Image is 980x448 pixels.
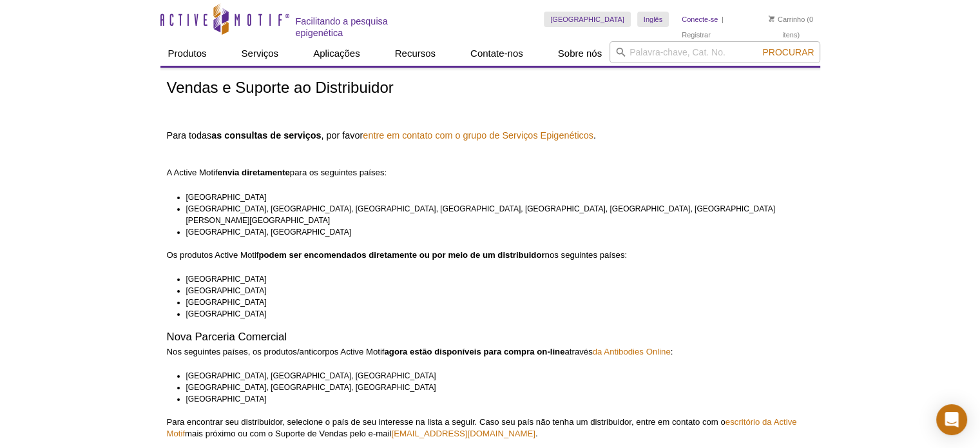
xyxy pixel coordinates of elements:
font: [GEOGRAPHIC_DATA], [GEOGRAPHIC_DATA], [GEOGRAPHIC_DATA] [186,371,436,380]
a: Sobre nós [550,41,610,66]
a: Registrar [682,30,711,39]
font: . [535,429,538,438]
font: Vendas e Suporte ao Distribuidor [167,79,394,96]
font: Registrar [682,31,711,39]
font: podem ser encomendados diretamente ou por meio de um distribuidor [258,250,544,260]
font: [GEOGRAPHIC_DATA] [186,275,267,284]
a: Carrinho [769,15,805,24]
a: Produtos [160,41,215,66]
a: Recursos [387,41,443,66]
font: A Active Motif [167,168,218,177]
font: entre em contato com o grupo de Serviços Epigenéticos [363,130,593,141]
font: Conecte-se [682,15,718,23]
a: da Antibodies Online [593,347,671,356]
font: Para todas [167,130,212,141]
a: Aplicações [305,41,368,66]
a: Serviços [234,41,287,66]
a: [EMAIL_ADDRESS][DOMAIN_NAME] [391,429,535,438]
font: [GEOGRAPHIC_DATA], [GEOGRAPHIC_DATA] [186,228,352,237]
font: [GEOGRAPHIC_DATA] [186,286,267,295]
a: Contate-nos [463,41,531,66]
font: Aplicações [313,48,360,59]
img: Seu carrinho [769,15,774,22]
div: Open Intercom Messenger [936,404,967,435]
font: Facilitando a pesquisa epigenética [296,16,388,38]
font: através [564,347,592,356]
font: Inglês [644,15,662,23]
a: entre em contato com o grupo de Serviços Epigenéticos [363,130,593,141]
button: Procurar [758,46,818,58]
font: [GEOGRAPHIC_DATA], [GEOGRAPHIC_DATA], [GEOGRAPHIC_DATA], [GEOGRAPHIC_DATA], [GEOGRAPHIC_DATA], [G... [186,204,775,225]
font: [GEOGRAPHIC_DATA], [GEOGRAPHIC_DATA], [GEOGRAPHIC_DATA] [186,383,436,392]
font: as consultas de serviços [211,130,321,141]
font: [GEOGRAPHIC_DATA] [550,15,624,23]
font: Nos seguintes países, os produtos/anticorpos Active Motif [167,347,385,356]
font: mais próximo ou com o Suporte de Vendas pelo e-mail [185,429,391,438]
font: [GEOGRAPHIC_DATA] [186,309,267,318]
font: [GEOGRAPHIC_DATA] [186,394,267,404]
font: para os seguintes países: [290,168,387,177]
font: , por favor [322,130,363,141]
font: Recursos [395,48,436,59]
font: Para encontrar seu distribuidor, selecione o país de seu interesse na lista a seguir. Caso seu pa... [167,417,725,427]
a: Conecte-se [682,15,718,24]
font: Contate-nos [470,48,523,59]
font: nos seguintes países: [545,250,628,260]
font: agora estão disponíveis para compra on-line [384,347,564,356]
font: : [671,347,673,356]
input: Palavra-chave, Cat. No. [610,41,820,63]
font: Carrinho [778,15,805,23]
font: [GEOGRAPHIC_DATA] [186,193,267,202]
font: Produtos [168,48,207,59]
font: Sobre nós [558,48,602,59]
font: envia diretamente [218,168,290,177]
font: . [593,130,596,141]
font: [GEOGRAPHIC_DATA] [186,298,267,307]
font: Nova Parceria Comercial [167,331,287,343]
font: Serviços [242,48,279,59]
font: Os produtos Active Motif [167,250,259,260]
font: | [722,15,724,23]
font: Procurar [762,47,814,57]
